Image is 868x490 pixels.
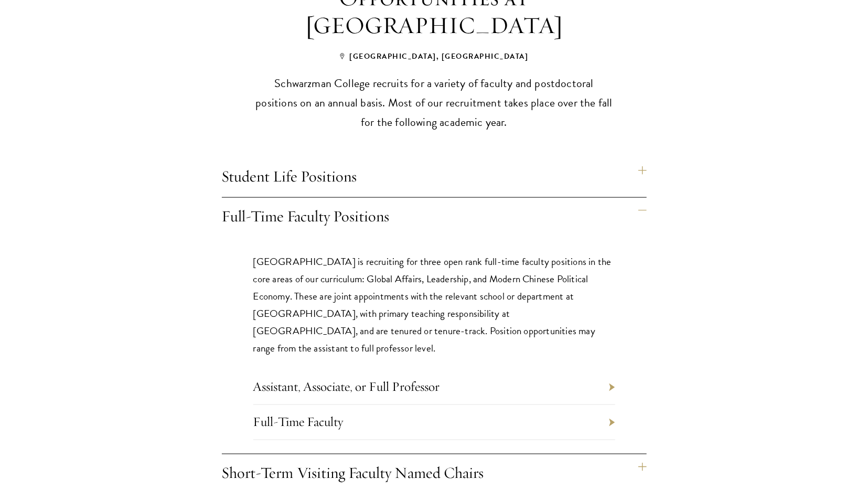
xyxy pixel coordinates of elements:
a: Assistant, Associate, or Full Professor [253,378,440,395]
h4: Student Life Positions [222,158,647,197]
p: [GEOGRAPHIC_DATA] is recruiting for three open rank full-time faculty positions in the core areas... [253,253,615,357]
a: Full-Time Faculty [253,413,344,430]
span: [GEOGRAPHIC_DATA], [GEOGRAPHIC_DATA] [340,51,529,62]
h4: Full-Time Faculty Positions [222,198,647,237]
p: Schwarzman College recruits for a variety of faculty and postdoctoral positions on an annual basi... [253,73,615,132]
